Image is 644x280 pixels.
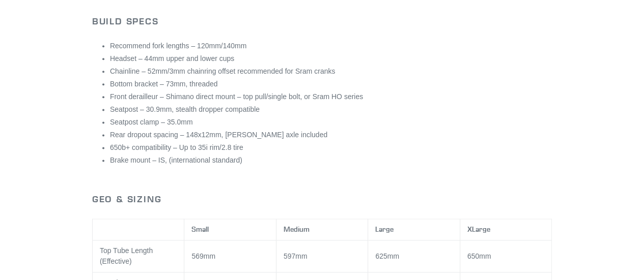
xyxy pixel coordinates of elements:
li: Headset – 44mm upper and lower cups [110,53,552,64]
li: Bottom bracket – 73mm, threaded [110,79,552,89]
li: Seatpost – 30.9mm, stealth dropper compatible [110,104,552,115]
td: 650mm [460,240,552,272]
li: Rear dropout spacing – 148x12mm, [PERSON_NAME] axle included [110,130,552,140]
th: XLarge [460,219,552,240]
li: Seatpost clamp – 35.0mm [110,117,552,128]
td: 625mm [368,240,460,272]
h2: Geo & Sizing [92,194,552,205]
th: Medium [276,219,368,240]
th: Small [184,219,276,240]
h2: Build Specs [92,16,552,27]
td: 597mm [276,240,368,272]
li: 650b+ compatibility – Up to 35i rim/2.8 tire [110,142,552,153]
li: Brake mount – IS, (international standard) [110,155,552,166]
li: Recommend fork lengths – 120mm/140mm [110,41,552,51]
th: Large [368,219,460,240]
td: Top Tube Length (Effective) [92,240,184,272]
td: 569mm [184,240,276,272]
li: Front derailleur – Shimano direct mount – top pull/single bolt, or Sram HO series [110,91,552,102]
li: Chainline – 52mm/3mm chainring offset recommended for Sram cranks [110,66,552,77]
